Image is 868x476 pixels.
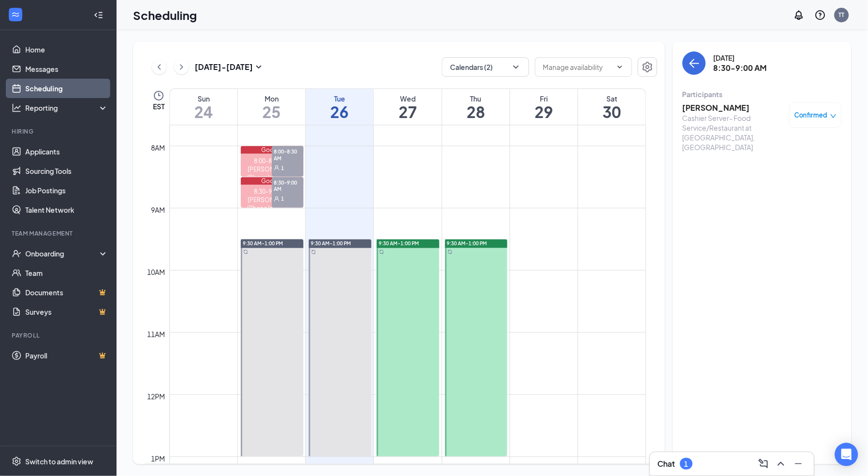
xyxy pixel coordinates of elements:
button: Calendars (2)ChevronDown [442,57,529,77]
h1: 26 [306,103,373,120]
a: Talent Network [25,200,108,220]
div: Fri [510,94,578,103]
div: Team Management [12,229,106,238]
svg: Clock [153,90,165,102]
div: TT [839,11,845,19]
a: August 30, 2025 [578,89,646,125]
svg: Settings [642,61,653,73]
svg: Notifications [793,9,805,21]
svg: ChevronUp [775,458,787,470]
a: Scheduling [25,79,108,98]
span: 8:00-8:30 AM [272,146,303,163]
span: 9:30 AM-1:00 PM [243,240,283,247]
div: Participants [683,89,842,99]
a: Sourcing Tools [25,161,108,181]
h1: 29 [510,103,578,120]
h1: 25 [238,103,305,120]
a: Home [25,40,108,59]
svg: ChevronRight [177,61,186,73]
button: ChevronLeft [152,60,167,74]
button: Settings [638,57,657,77]
div: Switch to admin view [25,457,93,466]
div: Google [241,177,303,185]
h3: Chat [658,459,675,469]
a: August 24, 2025 [170,89,237,125]
div: 12pm [146,391,167,402]
svg: Sync [311,250,316,255]
span: down [830,113,837,119]
svg: SmallChevronDown [253,61,265,73]
div: Cashier Server- Food Service/Restaurant at [GEOGRAPHIC_DATA], [GEOGRAPHIC_DATA] [683,113,785,152]
svg: QuestionInfo [815,9,826,21]
svg: User [274,165,280,171]
a: August 29, 2025 [510,89,578,125]
div: Payroll [12,331,106,340]
div: Sat [578,94,646,103]
button: ChevronUp [773,456,789,472]
div: Reporting [25,103,109,113]
svg: Sync [448,250,452,255]
h3: 8:30-9:00 AM [714,63,767,73]
svg: Collapse [94,10,103,20]
div: Google [241,146,303,154]
div: 10am [146,267,167,277]
svg: User [274,196,280,202]
svg: ArrowLeft [688,57,700,69]
svg: Settings [12,457,21,466]
h1: 27 [374,103,441,120]
div: Tue [306,94,373,103]
a: Job Postings [25,181,108,200]
div: Thu [442,94,510,103]
div: 8am [150,142,167,153]
svg: ChevronLeft [154,61,164,73]
div: [PERSON_NAME] (Phone Interview - Cashier Server- Food Service/Restaurant. at [GEOGRAPHIC_DATA], [... [241,165,303,215]
svg: ChevronDown [616,63,624,71]
h1: 28 [442,103,510,120]
div: 11am [146,329,167,340]
svg: UserCheck [12,249,21,258]
div: Sun [170,94,237,103]
h3: [DATE] - [DATE] [195,62,253,72]
button: ComposeMessage [756,456,771,472]
div: [PERSON_NAME] (Phone Interview - Cashier Server- Food Service/Restaurant at [GEOGRAPHIC_DATA], [G... [241,196,303,246]
svg: Sync [243,250,248,255]
div: [DATE] [714,53,767,63]
div: Wed [374,94,441,103]
a: PayrollCrown [25,346,108,365]
svg: ChevronDown [511,62,521,72]
svg: Analysis [12,103,21,113]
span: EST [153,102,165,111]
div: Open Intercom Messenger [835,443,858,466]
h1: 24 [170,103,237,120]
div: 9am [150,204,167,215]
span: 1 [281,196,284,203]
button: back-button [683,51,706,75]
div: 8:00-8:30 AM [241,157,303,165]
h1: 30 [578,103,646,120]
span: 1 [281,165,284,171]
div: Mon [238,94,305,103]
a: August 25, 2025 [238,89,305,125]
div: 8:30-9:00 AM [241,188,303,196]
a: Team [25,263,108,283]
div: Onboarding [25,249,100,258]
input: Manage availability [543,62,612,72]
svg: Sync [379,250,384,255]
svg: WorkstreamLogo [11,10,20,19]
h1: Scheduling [133,7,197,23]
h3: [PERSON_NAME] [683,102,785,113]
a: August 26, 2025 [306,89,373,125]
button: ChevronRight [174,60,189,74]
div: 1 [684,460,688,468]
span: Confirmed [795,110,828,120]
a: August 28, 2025 [442,89,510,125]
span: 8:30-9:00 AM [272,177,303,194]
svg: ComposeMessage [758,458,769,470]
button: Minimize [791,456,806,472]
span: 9:30 AM-1:00 PM [311,240,351,247]
a: Applicants [25,142,108,161]
a: SurveysCrown [25,302,108,322]
a: Messages [25,59,108,79]
span: 9:30 AM-1:00 PM [379,240,419,247]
